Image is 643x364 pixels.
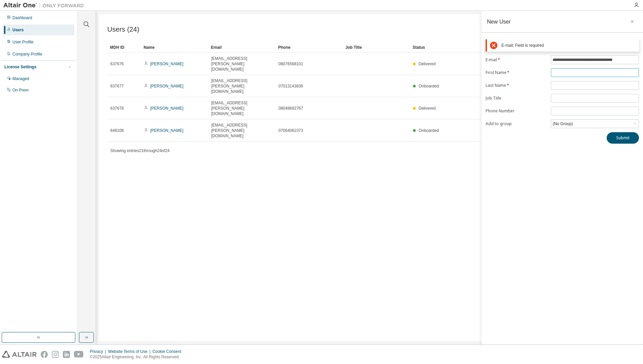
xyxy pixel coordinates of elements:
[211,122,272,139] span: [EMAIL_ADDRESS][PERSON_NAME][DOMAIN_NAME]
[12,27,24,33] div: Users
[419,106,436,111] span: Delivered
[551,120,639,128] div: (No Group)
[278,106,303,111] span: 08048692767
[110,61,124,67] span: 637676
[110,148,169,153] span: Showing entries 21 through 24 of 24
[486,108,547,114] label: Phone Number
[107,26,139,33] span: Users (24)
[211,42,273,53] div: Email
[90,354,185,360] p: © 2025 Altair Engineering, Inc. All Rights Reserved.
[419,84,439,88] span: Onboarded
[413,42,597,53] div: Status
[52,351,59,358] img: instagram.svg
[150,84,184,88] a: [PERSON_NAME]
[108,349,152,354] div: Website Terms of Use
[419,62,436,66] span: Delivered
[2,351,37,358] img: altair_logo.svg
[211,78,272,94] span: [EMAIL_ADDRESS][PERSON_NAME][DOMAIN_NAME]
[150,128,184,133] a: [PERSON_NAME]
[278,128,303,133] span: 07064062373
[152,349,185,354] div: Cookie Consent
[4,64,36,70] div: License Settings
[501,43,636,48] div: E-mail: Field is required
[12,51,42,57] div: Company Profile
[211,56,272,72] span: [EMAIL_ADDRESS][PERSON_NAME][DOMAIN_NAME]
[12,87,29,93] div: On Prem
[486,121,547,126] label: Add to group
[278,42,340,53] div: Phone
[150,106,184,111] a: [PERSON_NAME]
[3,2,87,9] img: Altair One
[278,83,303,89] span: 07013143836
[486,83,547,88] label: Last Name
[74,351,84,358] img: youtube.svg
[487,19,511,24] div: New User
[110,128,124,133] span: 648108
[486,57,547,63] label: E-mail
[110,83,124,89] span: 637677
[607,132,639,144] button: Submit
[552,120,574,128] div: (No Group)
[12,39,34,45] div: User Profile
[486,70,547,75] label: First Name
[144,42,205,53] div: Name
[110,42,138,53] div: MDH ID
[41,351,48,358] img: facebook.svg
[12,15,32,21] div: Dashboard
[419,128,439,133] span: Onboarded
[211,100,272,116] span: [EMAIL_ADDRESS][PERSON_NAME][DOMAIN_NAME]
[486,96,547,101] label: Job Title
[63,351,70,358] img: linkedin.svg
[110,106,124,111] span: 637678
[150,62,184,66] a: [PERSON_NAME]
[278,61,303,67] span: 08076568101
[12,76,29,81] div: Managed
[345,42,407,53] div: Job Title
[90,349,108,354] div: Privacy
